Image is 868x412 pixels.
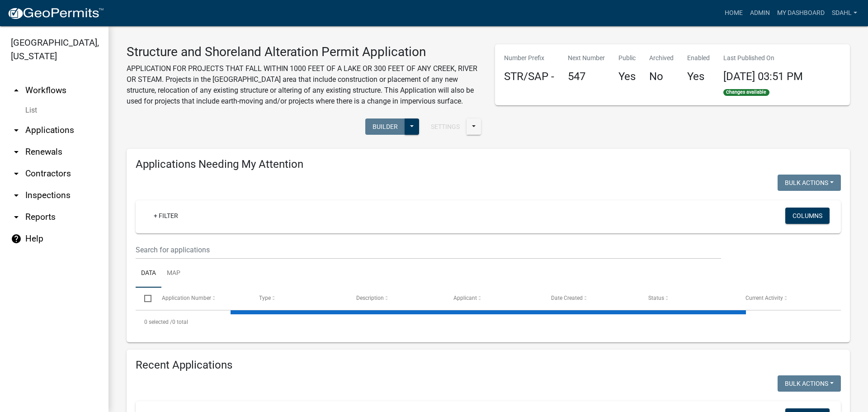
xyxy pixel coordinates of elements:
button: Bulk Actions [778,175,841,191]
datatable-header-cell: Select [136,288,153,309]
div: 0 total [136,311,841,333]
p: Number Prefix [504,53,554,63]
a: Admin [746,5,774,22]
input: Search for applications [136,241,721,259]
span: 0 selected / [144,319,172,325]
span: Status [648,295,664,301]
datatable-header-cell: Application Number [153,288,250,309]
i: help [11,233,22,244]
datatable-header-cell: Current Activity [737,288,834,309]
datatable-header-cell: Type [250,288,348,309]
p: Enabled [687,53,710,63]
i: arrow_drop_down [11,168,22,179]
i: arrow_drop_up [11,85,22,96]
i: arrow_drop_down [11,190,22,201]
a: Data [136,259,161,288]
datatable-header-cell: Status [640,288,737,309]
a: sdahl [828,5,861,22]
h4: STR/SAP - [504,70,554,83]
p: Public [618,53,636,63]
span: Applicant [453,295,477,301]
datatable-header-cell: Date Created [542,288,639,309]
span: Application Number [162,295,211,301]
span: Description [356,295,384,301]
button: Columns [785,208,830,224]
button: Settings [424,118,467,135]
p: Next Number [568,53,605,63]
h4: 547 [568,70,605,83]
i: arrow_drop_down [11,212,22,223]
datatable-header-cell: Description [348,288,445,309]
p: APPLICATION FOR PROJECTS THAT FALL WITHIN 1000 FEET OF A LAKE OR 300 FEET OF ANY CREEK, RIVER OR ... [127,63,481,107]
span: Type [259,295,271,301]
i: arrow_drop_down [11,147,22,157]
span: Date Created [551,295,583,301]
h4: Yes [618,70,636,83]
span: Changes available [723,89,769,96]
a: My Dashboard [774,5,828,22]
a: Home [721,5,746,22]
h4: Yes [687,70,710,83]
p: Archived [649,53,674,63]
a: Map [161,259,186,288]
h4: Applications Needing My Attention [136,158,841,171]
button: Bulk Actions [778,375,841,392]
i: arrow_drop_down [11,125,22,136]
datatable-header-cell: Applicant [445,288,542,309]
h4: Recent Applications [136,359,841,372]
a: + Filter [146,208,185,224]
h3: Structure and Shoreland Alteration Permit Application [127,44,481,60]
button: Builder [365,118,405,135]
span: [DATE] 03:51 PM [723,70,803,83]
h4: No [649,70,674,83]
p: Last Published On [723,53,803,63]
span: Current Activity [745,295,783,301]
